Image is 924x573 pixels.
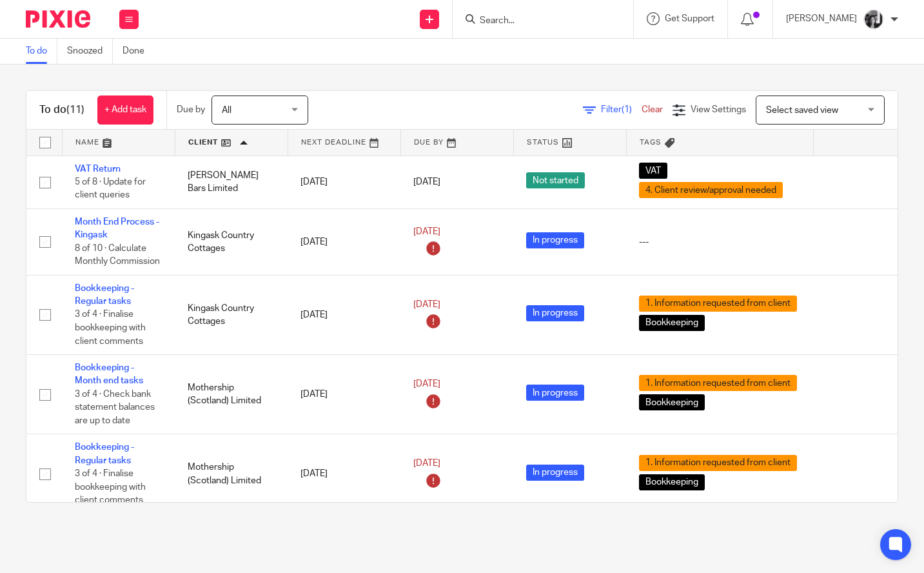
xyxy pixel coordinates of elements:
td: Mothership (Scotland) Limited [175,434,288,514]
td: [PERSON_NAME] Bars Limited [175,156,288,208]
span: 5 of 8 · Update for client queries [75,177,146,200]
a: + Add task [97,95,153,125]
a: Month End Process - Kingask [75,217,159,239]
a: VAT Return [75,165,121,174]
td: [DATE] [288,156,400,208]
div: --- [639,236,800,248]
a: Bookkeeping - Regular tasks [75,443,134,465]
p: [PERSON_NAME] [786,12,857,25]
span: All [222,106,231,115]
span: In progress [526,305,584,321]
span: 1. Information requested from client [639,455,797,471]
span: In progress [526,385,584,401]
a: Bookkeeping - Month end tasks [75,363,143,385]
span: 4. Client review/approval needed [639,182,783,198]
span: [DATE] [413,379,440,388]
span: 1. Information requested from client [639,375,797,391]
span: [DATE] [413,459,440,468]
td: [DATE] [288,275,400,354]
span: Bookkeeping [639,474,705,490]
a: Bookkeeping - Regular tasks [75,284,134,306]
span: [DATE] [413,300,440,309]
a: To do [26,39,57,64]
span: Filter [601,105,642,114]
span: Tags [640,139,662,146]
h1: To do [39,103,84,117]
span: 3 of 4 · Finalise bookkeeping with client comments [75,469,146,505]
span: 3 of 4 · Check bank statement balances are up to date [75,390,155,425]
a: Clear [642,105,663,114]
td: Kingask Country Cottages [175,208,288,275]
img: IMG_7103.jpg [863,9,884,30]
span: Bookkeeping [639,394,705,410]
span: VAT [639,163,667,179]
a: Snoozed [67,39,113,64]
span: Select saved view [766,106,838,115]
span: Bookkeeping [639,315,705,331]
img: Pixie [26,10,90,28]
a: Done [123,39,154,64]
p: Due by [177,103,205,116]
span: [DATE] [413,177,440,186]
span: (11) [66,105,84,115]
span: 3 of 4 · Finalise bookkeeping with client comments [75,310,146,346]
span: 8 of 10 · Calculate Monthly Commission [75,244,160,266]
td: [DATE] [288,355,400,434]
span: [DATE] [413,227,440,236]
span: In progress [526,232,584,248]
input: Search [478,15,595,27]
span: Get Support [665,14,714,23]
td: Kingask Country Cottages [175,275,288,354]
span: Not started [526,172,585,188]
td: [DATE] [288,434,400,514]
td: [DATE] [288,208,400,275]
span: 1. Information requested from client [639,296,797,312]
span: In progress [526,465,584,481]
span: (1) [622,105,632,114]
td: Mothership (Scotland) Limited [175,355,288,434]
span: View Settings [691,105,746,114]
